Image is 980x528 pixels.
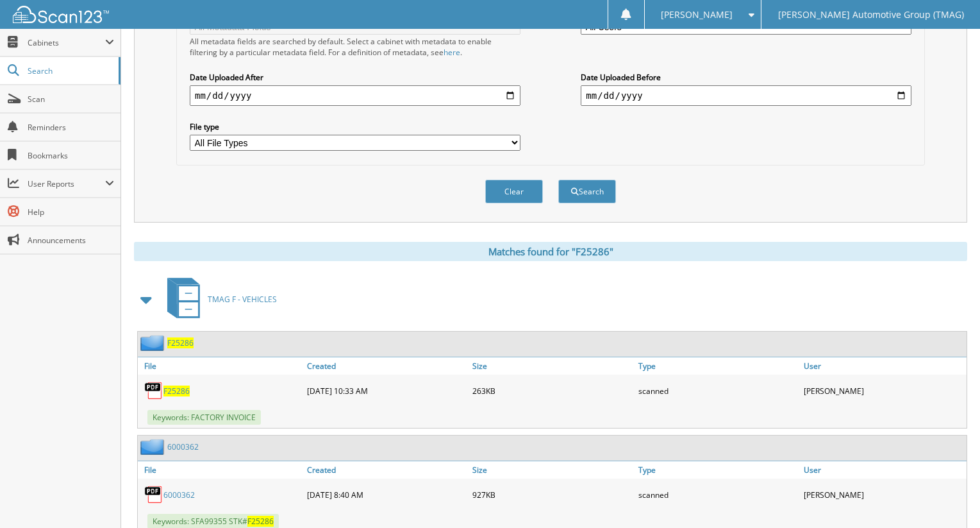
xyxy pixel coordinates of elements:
[28,150,114,161] span: Bookmarks
[801,461,967,479] a: User
[444,47,460,58] a: here
[304,461,470,479] a: Created
[163,490,195,500] a: 6000362
[28,178,105,189] span: User Reports
[635,461,801,479] a: Type
[138,461,304,479] a: File
[916,466,980,528] iframe: Chat Widget
[190,72,520,83] label: Date Uploaded After
[190,36,520,58] div: All metadata fields are searched by default. Select a cabinet with metadata to enable filtering b...
[28,94,114,105] span: Scan
[469,461,635,479] a: Size
[485,180,543,203] button: Clear
[163,386,190,396] a: F25286
[469,357,635,375] a: Size
[801,378,967,404] div: [PERSON_NAME]
[635,482,801,507] div: scanned
[778,11,964,19] span: [PERSON_NAME] Automotive Group (TMAG)
[144,485,163,504] img: PDF.png
[801,357,967,375] a: User
[304,482,470,507] div: [DATE] 8:40 AM
[190,85,520,106] input: start
[469,482,635,507] div: 927KB
[28,207,114,217] span: Help
[581,72,911,83] label: Date Uploaded Before
[581,85,911,106] input: end
[167,441,199,452] a: 6000362
[801,482,967,507] div: [PERSON_NAME]
[147,410,261,425] span: Keywords: FACTORY INVOICE
[247,516,274,527] span: F25286
[140,335,167,351] img: folder2.png
[28,37,105,48] span: Cabinets
[140,439,167,455] img: folder2.png
[304,357,470,375] a: Created
[28,65,112,76] span: Search
[13,6,109,23] img: scan123-logo-white.svg
[635,357,801,375] a: Type
[635,378,801,404] div: scanned
[138,357,304,375] a: File
[190,121,520,132] label: File type
[28,122,114,133] span: Reminders
[208,294,277,305] span: TMAG F - VEHICLES
[144,381,163,400] img: PDF.png
[160,274,277,325] a: TMAG F - VEHICLES
[661,11,733,19] span: [PERSON_NAME]
[304,378,470,404] div: [DATE] 10:33 AM
[469,378,635,404] div: 263KB
[167,337,194,348] a: F25286
[28,235,114,246] span: Announcements
[134,242,967,261] div: Matches found for "F25286"
[558,180,616,203] button: Search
